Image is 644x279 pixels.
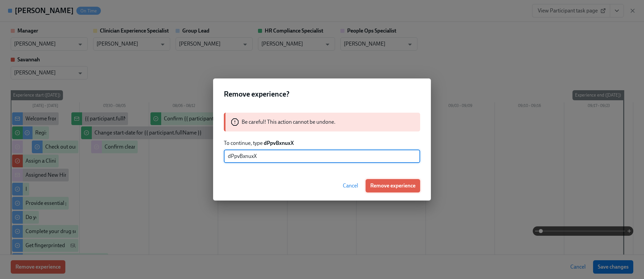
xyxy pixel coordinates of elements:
button: Cancel [338,179,363,192]
strong: dPpvBxnuxX [264,140,294,146]
span: Remove experience [370,182,415,189]
p: To continue, type [224,139,420,147]
p: Be careful! This action cannot be undone. [242,118,335,126]
button: Remove experience [366,179,420,192]
span: Cancel [343,182,358,189]
h2: Remove experience? [224,89,420,99]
